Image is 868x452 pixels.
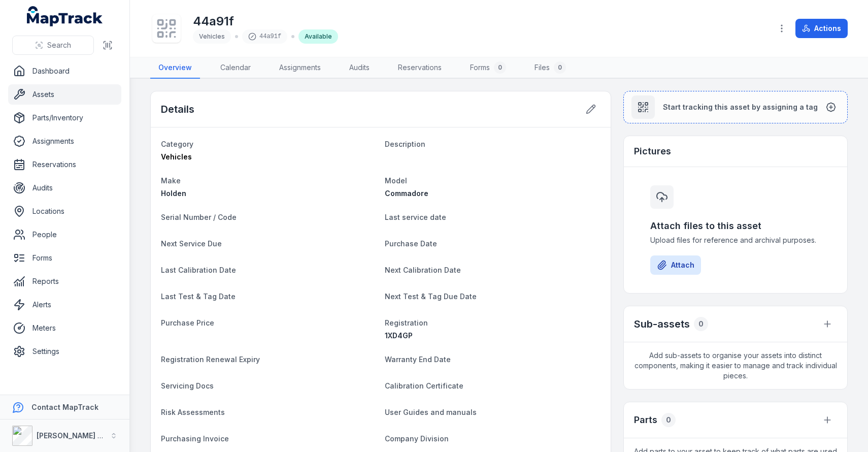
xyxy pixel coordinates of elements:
span: Serial Number / Code [161,213,237,221]
a: Alerts [8,295,121,315]
span: Category [161,140,193,148]
h3: Pictures [634,144,671,158]
span: Commadore [385,189,428,198]
h3: Parts [634,413,657,427]
a: Assets [8,84,121,105]
a: Audits [341,57,378,79]
a: Audits [8,178,121,198]
span: Vehicles [161,152,192,161]
span: Upload files for reference and archival purposes. [650,235,821,245]
div: 0 [661,413,676,427]
a: Overview [150,57,200,79]
button: Start tracking this asset by assigning a tag [623,91,848,123]
span: Next Calibration Date [385,266,461,274]
a: Calendar [212,57,259,79]
a: Dashboard [8,61,121,81]
div: 0 [494,61,506,74]
span: Make [161,176,181,185]
a: Parts/Inventory [8,108,121,128]
h1: 44a91f [193,13,338,29]
a: Assignments [8,131,121,151]
span: Registration [385,318,428,327]
h2: Details [161,102,194,116]
span: Servicing Docs [161,381,214,390]
span: Risk Assessments [161,408,225,416]
span: Add sub-assets to organise your assets into distinct components, making it easier to manage and t... [624,342,847,389]
span: Holden [161,189,186,198]
h2: Sub-assets [634,317,690,331]
span: Last service date [385,213,446,221]
a: Assignments [271,57,329,79]
div: 44a91f [242,29,287,44]
span: Search [47,40,71,50]
strong: Contact MapTrack [31,403,98,411]
span: Warranty End Date [385,355,451,364]
a: Locations [8,201,121,221]
span: Next Service Due [161,239,222,248]
a: Files0 [526,57,574,79]
span: Company Division [385,434,449,443]
span: Model [385,176,407,185]
a: Forms0 [462,57,514,79]
span: 1XD4GP [385,331,413,340]
span: User Guides and manuals [385,408,477,416]
span: Next Test & Tag Due Date [385,292,477,301]
a: People [8,224,121,245]
span: Purchase Price [161,318,214,327]
span: Last Calibration Date [161,266,236,274]
span: Description [385,140,425,148]
span: Purchasing Invoice [161,434,229,443]
a: Meters [8,318,121,338]
button: Search [12,36,94,55]
span: Vehicles [199,33,225,40]
a: MapTrack [27,6,103,26]
span: Last Test & Tag Date [161,292,236,301]
strong: [PERSON_NAME] Electrical [37,431,131,440]
span: Purchase Date [385,239,437,248]
a: Forms [8,248,121,268]
h3: Attach files to this asset [650,219,821,233]
div: 0 [694,317,708,331]
a: Reports [8,271,121,292]
span: Start tracking this asset by assigning a tag [663,102,818,112]
button: Actions [795,19,848,38]
button: Attach [650,255,701,275]
div: 0 [554,61,566,74]
a: Reservations [390,57,450,79]
a: Reservations [8,154,121,175]
div: Available [298,29,338,44]
a: Settings [8,341,121,362]
span: Calibration Certificate [385,381,463,390]
span: Registration Renewal Expiry [161,355,260,364]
